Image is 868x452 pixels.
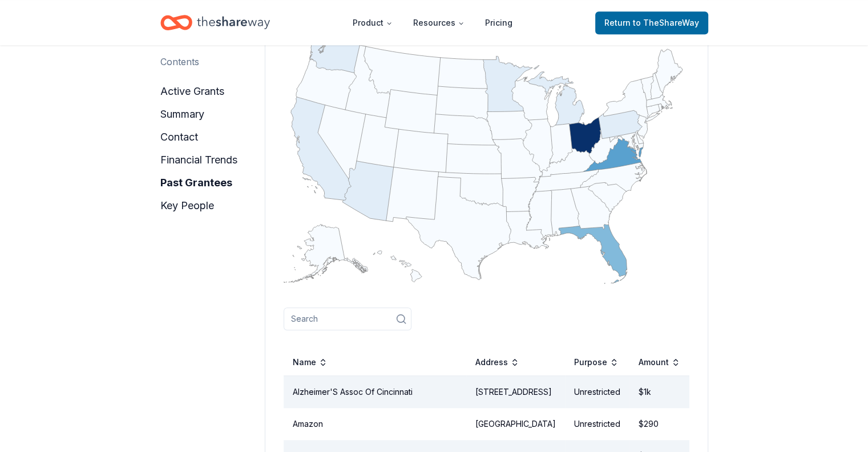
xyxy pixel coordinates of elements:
a: Pricing [476,11,522,34]
button: Amount [639,355,680,369]
button: summary [160,105,204,123]
td: Amazon [284,408,466,440]
button: Address [475,355,519,369]
button: Purpose [574,355,619,369]
a: Home [160,9,270,36]
td: [GEOGRAPHIC_DATA] [466,408,565,440]
td: Alzheimer'S Assoc Of Cincinnati [284,376,466,409]
td: [STREET_ADDRESS] [466,376,565,409]
td: $290 [629,408,689,440]
button: financial trends [160,151,237,169]
g: geo [284,35,682,283]
div: Contents [160,55,199,69]
input: Search [284,307,411,330]
button: past grantees [160,174,232,192]
td: Unrestricted [565,376,629,409]
button: active grants [160,82,224,101]
span: Return [604,16,699,30]
button: contact [160,128,198,146]
button: Product [344,11,402,34]
td: $1k [629,376,689,409]
button: Resources [404,11,474,34]
td: Unrestricted [565,408,629,440]
button: Name [293,355,328,369]
nav: Main [344,9,522,36]
button: key people [160,197,214,215]
a: Returnto TheShareWay [595,11,708,34]
span: to TheShareWay [633,18,699,27]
